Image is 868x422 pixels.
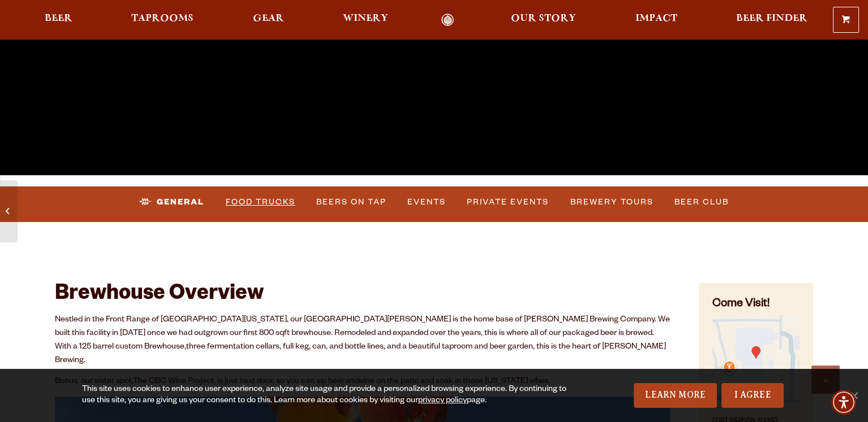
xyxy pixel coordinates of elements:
[721,383,784,408] a: I Agree
[124,14,201,26] a: Taprooms
[336,14,396,26] a: Winery
[37,14,80,26] a: Beer
[312,189,391,215] a: Beers on Tap
[670,189,733,215] a: Beer Club
[504,14,583,26] a: Our Story
[712,315,800,402] img: Small thumbnail of location on map
[343,14,388,23] span: Winery
[45,14,72,23] span: Beer
[811,366,840,394] a: Scroll to top
[462,189,553,215] a: Private Events
[253,14,284,23] span: Gear
[729,14,815,26] a: Beer Finder
[831,390,856,415] div: Accessibility Menu
[712,297,800,313] h4: Come Visit!
[55,283,671,308] h2: Brewhouse Overview
[634,383,717,408] a: Learn More
[403,189,450,215] a: Events
[566,189,658,215] a: Brewery Tours
[511,14,576,23] span: Our Story
[55,343,666,366] span: three fermentation cellars, full keg, can, and bottle lines, and a beautiful taproom and beer gar...
[426,14,469,26] a: Odell Home
[736,14,807,23] span: Beer Finder
[635,14,677,23] span: Impact
[246,14,291,26] a: Gear
[55,314,671,368] p: Nestled in the Front Range of [GEOGRAPHIC_DATA][US_STATE], our [GEOGRAPHIC_DATA][PERSON_NAME] is ...
[221,189,300,215] a: Food Trucks
[628,14,685,26] a: Impact
[418,397,467,406] a: privacy policy
[135,189,209,215] a: General
[82,384,569,407] div: This site uses cookies to enhance user experience, analyze site usage and provide a personalized ...
[131,14,194,23] span: Taprooms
